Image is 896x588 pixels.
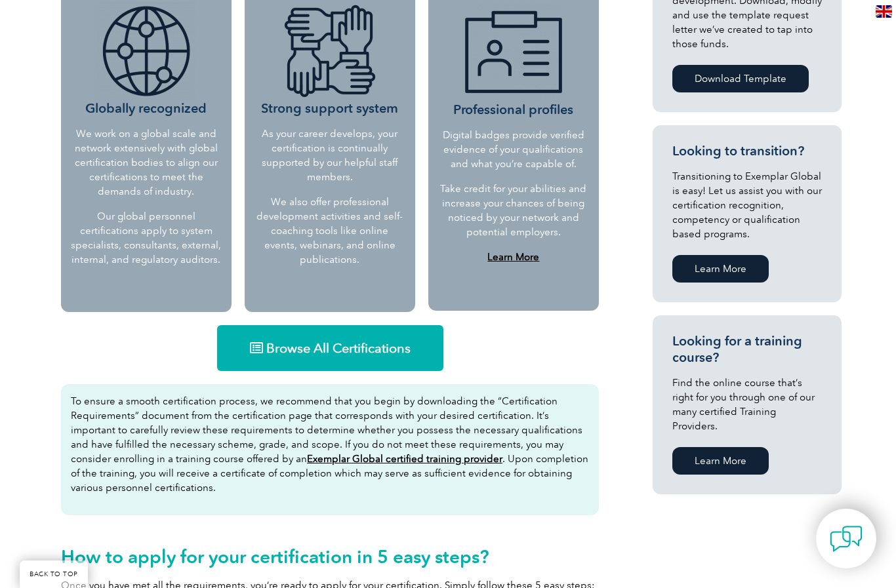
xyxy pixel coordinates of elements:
[307,453,502,465] a: Exemplar Global certified training provider
[672,447,769,475] a: Learn More
[672,65,809,92] a: Download Template
[672,376,822,433] p: Find the online course that’s right for you through one of our many certified Training Providers.
[71,394,589,495] p: To ensure a smooth certification process, we recommend that you begin by downloading the “Certifi...
[71,127,222,199] p: We work on a global scale and network extensively with global certification bodies to align our c...
[876,5,892,18] img: en
[20,560,88,588] a: BACK TO TOP
[487,251,539,263] a: Learn More
[61,546,599,567] h2: How to apply for your certification in 5 easy steps?
[217,325,443,371] a: Browse All Certifications
[71,209,222,267] p: Our global personnel certifications apply to system specialists, consultants, external, internal,...
[672,143,822,159] h3: Looking to transition?
[672,169,822,241] p: Transitioning to Exemplar Global is easy! Let us assist you with our certification recognition, c...
[439,182,588,239] p: Take credit for your abilities and increase your chances of being noticed by your network and pot...
[71,2,222,117] h3: Globally recognized
[672,255,769,283] a: Learn More
[439,3,588,118] h3: Professional profiles
[266,342,411,355] span: Browse All Certifications
[672,333,822,366] h3: Looking for a training course?
[255,2,405,117] h3: Strong support system
[255,127,405,184] p: As your career develops, your certification is continually supported by our helpful staff members.
[255,195,405,267] p: We also offer professional development activities and self-coaching tools like online events, web...
[830,522,863,555] img: contact-chat.png
[439,128,588,171] p: Digital badges provide verified evidence of your qualifications and what you’re capable of.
